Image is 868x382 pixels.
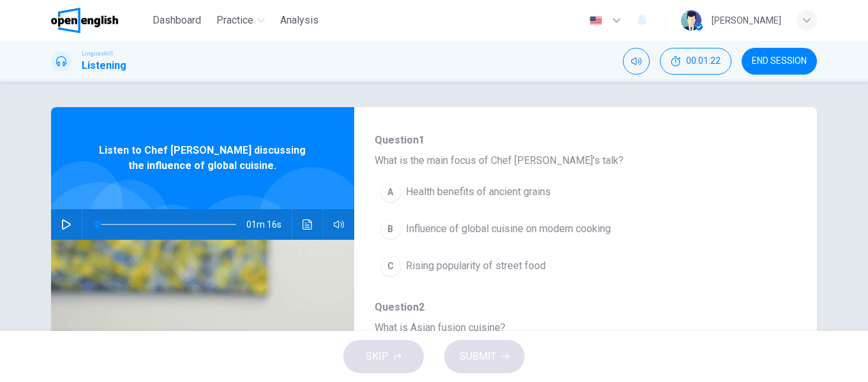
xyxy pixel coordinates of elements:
[406,221,611,237] span: Influence of global cuisine on modern cooking
[752,56,807,66] span: END SESSION
[375,250,730,282] button: CRising popularity of street food
[275,9,324,32] button: Analysis
[211,9,270,32] button: Practice
[380,182,401,202] div: A
[93,143,313,173] span: Listen to Chef [PERSON_NAME] discussing the influence of global cuisine.
[280,13,318,28] span: Analysis
[406,258,546,274] span: Rising popularity of street food
[660,48,731,75] button: 00:01:22
[686,56,721,66] span: 00:01:22
[82,58,126,73] h1: Listening
[51,8,147,33] a: OpenEnglish logo
[375,320,776,335] span: What is Asian fusion cuisine?
[375,213,730,245] button: BInfluence of global cuisine on modern cooking
[297,209,318,240] button: Click to see the audio transcription
[375,176,730,208] button: AHealth benefits of ancient grains
[147,9,206,32] button: Dashboard
[82,49,113,58] span: Linguaskill
[406,184,551,200] span: Health benefits of ancient grains
[375,153,776,168] span: What is the main focus of Chef [PERSON_NAME]'s talk?
[380,256,401,276] div: C
[660,48,731,75] div: Hide
[588,16,604,26] img: en
[623,48,650,75] div: Mute
[375,300,776,315] span: Question 2
[712,13,781,28] div: [PERSON_NAME]
[246,209,292,240] span: 01m 16s
[153,13,201,28] span: Dashboard
[380,219,401,239] div: B
[681,10,701,31] img: Profile picture
[216,13,253,28] span: Practice
[742,48,817,75] button: END SESSION
[375,133,776,148] span: Question 1
[51,8,118,33] img: OpenEnglish logo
